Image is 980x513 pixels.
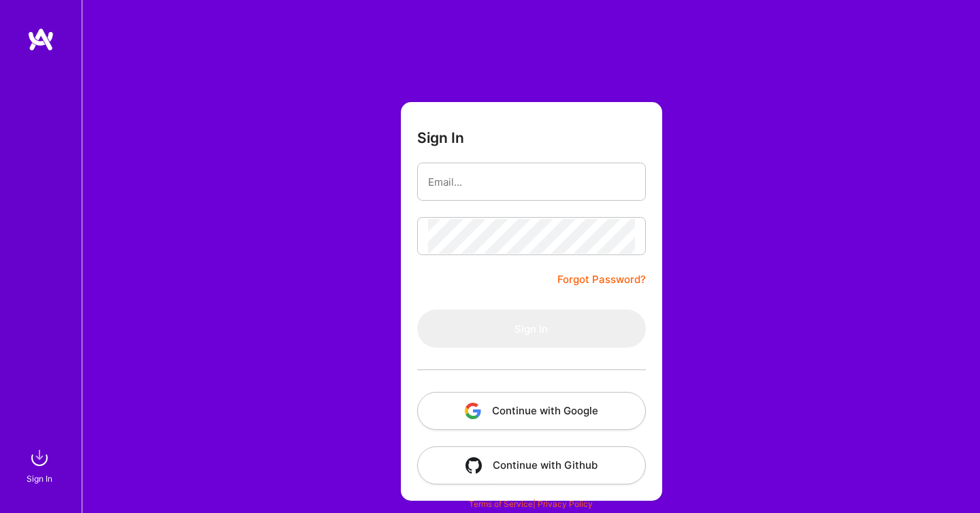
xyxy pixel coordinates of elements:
button: Sign In [417,310,646,348]
button: Continue with Github [417,446,646,484]
h3: Sign In [417,129,464,146]
img: icon [465,457,482,474]
img: sign in [26,444,53,471]
a: Forgot Password? [557,271,646,288]
img: icon [465,403,481,419]
input: Email... [428,165,635,199]
span: | [469,499,593,509]
a: sign inSign In [29,444,53,486]
a: Terms of Service [469,499,533,509]
div: Sign In [27,471,52,486]
a: Privacy Policy [538,499,593,509]
button: Continue with Google [417,392,646,430]
img: logo [27,27,54,52]
div: © 2025 ATeams Inc., All rights reserved. [82,472,980,506]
